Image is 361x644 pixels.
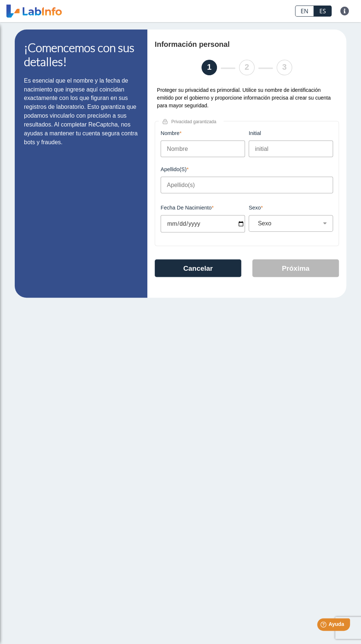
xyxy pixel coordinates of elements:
[249,141,333,157] input: initial
[314,6,332,17] a: ES
[162,119,168,124] img: lock.png
[239,60,255,75] li: 2
[161,205,245,211] label: Fecha de Nacimiento
[249,205,333,211] label: Sexo
[295,6,314,17] a: EN
[161,130,245,136] label: Nombre
[277,60,292,75] li: 3
[24,76,138,147] p: Es esencial que el nombre y la fecha de nacimiento que ingrese aquí coincidan exactamente con los...
[252,259,339,277] button: Próxima
[24,41,138,69] h1: ¡Comencemos con sus detalles!
[161,141,245,157] input: Nombre
[155,259,241,277] button: Cancelar
[161,215,245,232] input: MM/DD/YYYY
[201,60,217,75] li: 1
[161,166,333,172] label: Apellido(s)
[155,40,297,49] h4: Información personal
[155,86,339,110] div: Proteger su privacidad es primordial. Utilice su nombre de identificación emitido por el gobierno...
[249,130,333,136] label: initial
[168,119,224,124] span: Privacidad garantizada
[295,615,353,636] iframe: Help widget launcher
[161,177,333,193] input: Apellido(s)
